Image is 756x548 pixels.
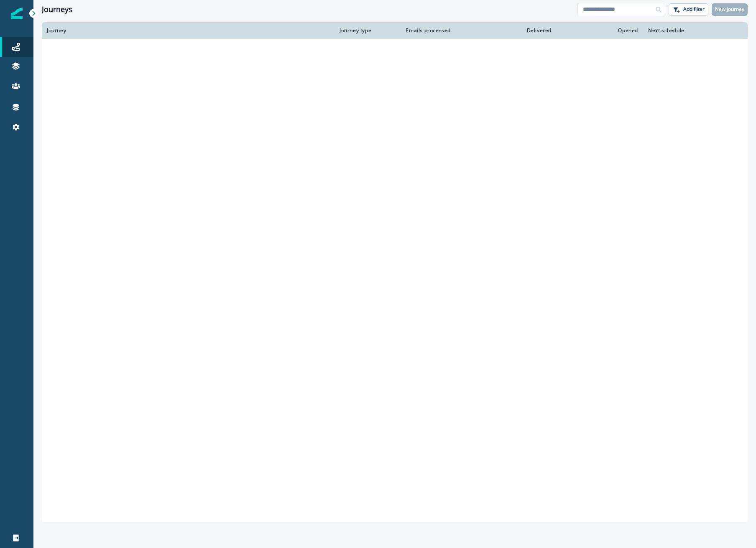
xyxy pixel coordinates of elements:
[715,6,744,12] p: New journey
[562,27,638,34] div: Opened
[648,27,722,34] div: Next schedule
[340,27,392,34] div: Journey type
[669,3,708,16] button: Add filter
[11,8,23,19] img: Inflection
[402,27,451,34] div: Emails processed
[461,27,552,34] div: Delivered
[712,3,748,16] button: New journey
[47,27,329,34] div: Journey
[42,5,72,14] h1: Journeys
[683,6,705,12] p: Add filter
